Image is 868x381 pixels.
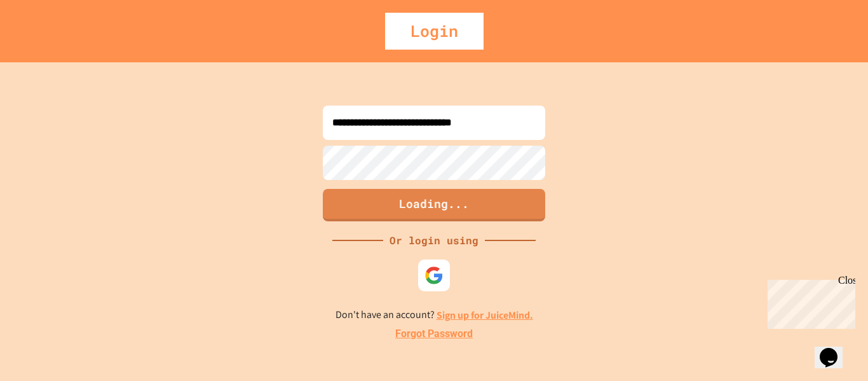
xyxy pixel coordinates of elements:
div: Login [385,13,484,50]
iframe: chat widget [815,330,855,368]
iframe: chat widget [763,275,855,329]
img: google-icon.svg [424,266,444,285]
div: Chat with us now!Close [5,5,88,81]
button: Loading... [323,189,545,221]
a: Sign up for JuiceMind. [437,308,533,322]
p: Don't have an account? [336,307,533,323]
div: Or login using [383,233,485,248]
a: Forgot Password [395,326,473,342]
